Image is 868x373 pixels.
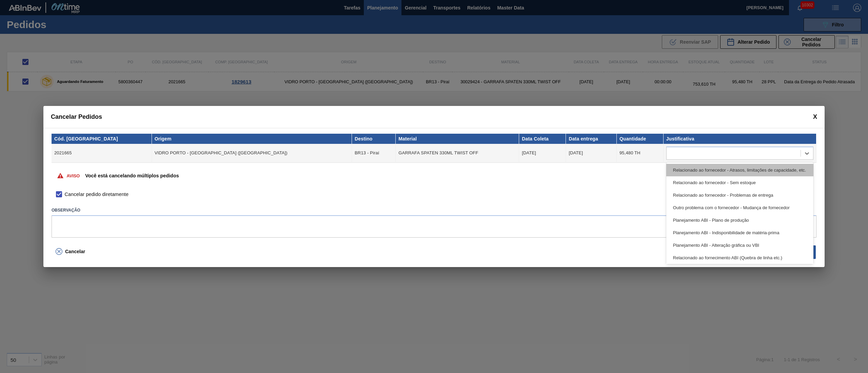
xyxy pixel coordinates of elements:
th: Destino [352,134,396,144]
th: Quantidade [617,134,664,144]
div: Relacionado ao fornecimento ABI (Quebra de linha etc.) [666,251,813,264]
td: 95,480 TH [617,144,664,163]
div: Planejamento ABI - Indisponibilidade de matéria-prima [666,226,813,239]
th: Data entrega [566,134,617,144]
div: Outro problema com o fornecedor - Mudança de fornecedor [666,201,813,214]
td: BR13 - Piraí [352,144,396,163]
td: [DATE] [519,144,566,163]
span: Cancelar [65,249,85,254]
td: [DATE] [566,144,617,163]
label: Observação [52,205,816,215]
span: Cancelar pedido diretamente [65,191,129,198]
td: 2021665 [52,144,152,163]
td: GARRAFA SPATEN 330ML TWIST OFF [396,144,519,163]
div: Relacionado ao fornecedor - Problemas de entrega [666,189,813,201]
th: Data Coleta [519,134,566,144]
th: Material [396,134,519,144]
div: Relacionado ao fornecedor - Sem estoque [666,176,813,189]
div: Relacionado ao fornecedor - Atrasos, limitações de capacidade, etc. [666,164,813,176]
p: Você está cancelando múltiplos pedidos [85,173,179,178]
th: Justificativa [664,134,816,144]
span: Cancelar Pedidos [51,113,102,120]
div: Planejamento ABI - Plano de produção [666,214,813,226]
th: Origem [152,134,352,144]
p: Aviso [66,173,80,178]
button: Cancelar [52,245,89,258]
div: Planejamento ABI - Alteração gráfica ou VBI [666,239,813,251]
th: Cód. [GEOGRAPHIC_DATA] [52,134,152,144]
td: VIDRO PORTO - [GEOGRAPHIC_DATA] ([GEOGRAPHIC_DATA]) [152,144,352,163]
